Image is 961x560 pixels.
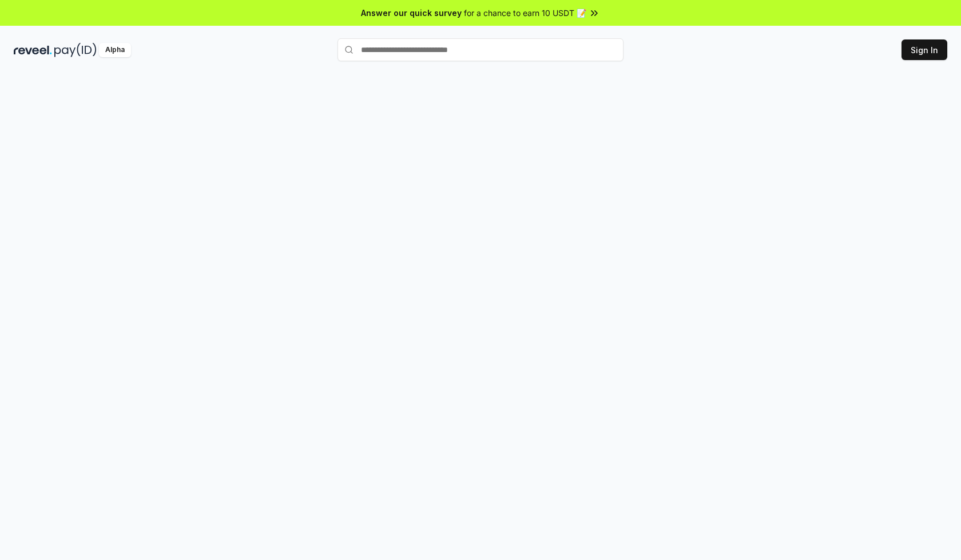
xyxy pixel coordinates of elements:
[464,7,586,19] span: for a chance to earn 10 USDT 📝
[54,43,97,57] img: pay_id
[99,43,131,57] div: Alpha
[14,43,52,57] img: reveel_dark
[361,7,462,19] span: Answer our quick survey
[902,39,947,60] button: Sign In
